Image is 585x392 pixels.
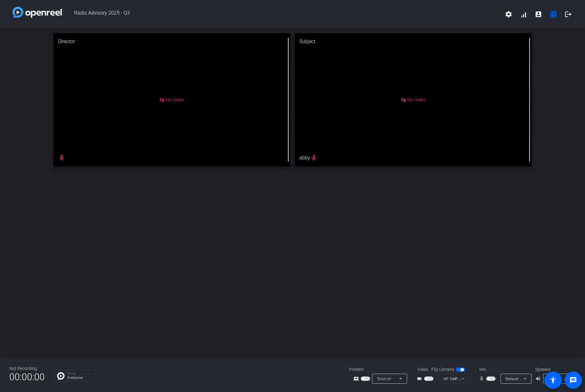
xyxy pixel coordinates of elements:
[565,11,572,18] mat-icon: logout
[9,365,45,372] div: Not Recording
[377,376,391,381] span: Source
[550,11,557,18] mat-icon: grid_on
[67,376,93,380] p: Everyone
[12,7,62,18] img: white-gradient.svg
[473,366,535,373] div: Mic
[417,375,424,382] mat-icon: videocam_outline
[549,376,557,384] mat-icon: accessibility
[349,366,411,373] div: Present
[535,366,573,373] div: Speaker
[53,33,290,50] div: Director
[353,375,361,382] mat-icon: screen_share_outline
[516,7,531,22] button: signal_cellular_alt
[479,375,486,382] mat-icon: mic_none
[67,372,93,375] p: Group
[417,366,428,373] span: Video
[535,11,542,18] mat-icon: account_box
[569,376,577,384] mat-icon: message
[505,11,512,18] mat-icon: settings
[9,369,45,385] span: 00:00:00
[535,375,543,382] mat-icon: volume_up
[62,7,501,22] span: Radio Advisory 2025 - Q3
[407,97,426,102] span: No Video
[295,33,532,50] div: Subject
[166,97,184,102] span: No Video
[57,372,65,380] img: Chat Icon
[431,366,454,373] span: Flip Camera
